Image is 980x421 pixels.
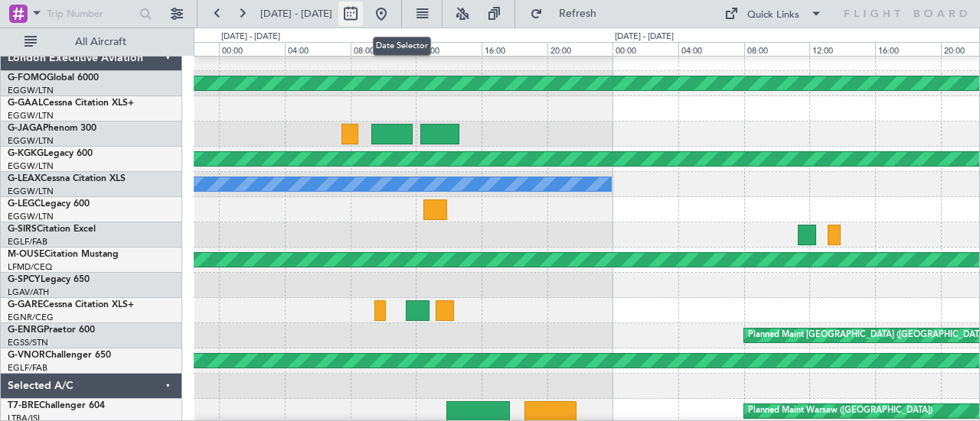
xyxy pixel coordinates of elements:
a: LGAV/ATH [8,287,49,298]
a: EGSS/STN [8,337,48,348]
div: 12:00 [416,42,482,56]
span: T7-BRE [8,401,39,410]
a: G-GAALCessna Citation XLS+ [8,99,134,108]
a: EGGW/LTN [8,186,54,197]
div: 00:00 [612,42,678,56]
div: 08:00 [351,42,416,56]
span: G-GAAL [8,99,43,108]
div: 00:00 [219,42,285,56]
div: 12:00 [809,42,875,56]
button: Quick Links [717,2,830,26]
a: G-GARECessna Citation XLS+ [8,300,134,309]
span: G-KGKG [8,149,44,158]
div: Date Selector [373,37,431,56]
span: G-GARE [8,300,43,309]
button: All Aircraft [17,30,166,54]
button: Refresh [523,2,615,26]
a: T7-BREChallenger 604 [8,401,105,410]
div: [DATE] - [DATE] [221,31,280,44]
span: G-JAGA [8,124,43,133]
span: G-SPCY [8,275,41,284]
a: EGGW/LTN [8,85,54,96]
span: All Aircraft [40,37,162,47]
a: EGLF/FAB [8,362,47,374]
a: G-SIRSCitation Excel [8,225,96,234]
div: 04:00 [678,42,744,56]
a: EGGW/LTN [8,110,54,121]
a: EGNR/CEG [8,312,54,323]
div: 04:00 [285,42,351,56]
a: G-SPCYLegacy 650 [8,275,90,284]
a: EGGW/LTN [8,160,54,172]
span: G-VNOR [8,351,45,360]
a: EGLF/FAB [8,236,47,248]
input: Trip Number [47,2,135,25]
a: EGGW/LTN [8,135,54,147]
a: G-ENRGPraetor 600 [8,325,95,335]
a: G-JAGAPhenom 300 [8,124,96,133]
span: G-SIRS [8,225,37,234]
div: 16:00 [482,42,547,56]
a: G-LEAXCessna Citation XLS [8,174,126,183]
span: G-LEAX [8,174,41,183]
div: 20:00 [547,42,613,56]
a: G-VNORChallenger 650 [8,351,111,360]
div: 08:00 [744,42,810,56]
a: M-OUSECitation Mustang [8,250,119,259]
span: M-OUSE [8,250,44,259]
div: 16:00 [875,42,941,56]
span: [DATE] - [DATE] [260,7,332,21]
a: LFMD/CEQ [8,261,52,273]
a: G-KGKGLegacy 600 [8,149,93,158]
div: [DATE] - [DATE] [615,31,674,44]
span: G-LEGC [8,199,41,209]
span: Refresh [546,8,610,19]
span: G-ENRG [8,325,44,335]
span: G-FOMO [8,73,47,83]
div: Quick Links [747,8,799,23]
a: G-LEGCLegacy 600 [8,199,90,209]
a: G-FOMOGlobal 6000 [8,73,99,83]
a: EGGW/LTN [8,211,54,222]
